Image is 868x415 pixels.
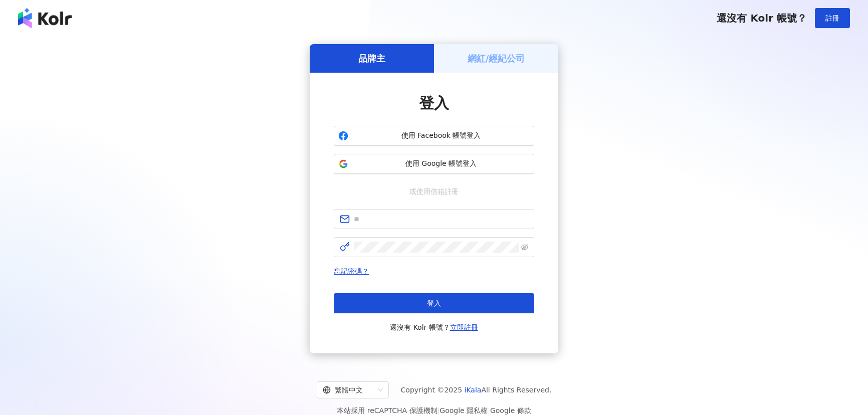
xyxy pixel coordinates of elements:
a: 忘記密碼？ [334,267,369,275]
span: 登入 [427,299,441,307]
img: logo [18,8,72,28]
span: eye-invisible [521,244,528,251]
span: | [438,406,440,414]
div: 繁體中文 [323,382,374,398]
span: 登入 [419,94,449,112]
button: 登入 [334,293,534,313]
button: 註冊 [815,8,850,28]
span: | [488,406,490,414]
span: 或使用信箱註冊 [402,186,466,197]
span: 使用 Facebook 帳號登入 [352,131,530,141]
h5: 網紅/經紀公司 [468,52,525,65]
span: Copyright © 2025 All Rights Reserved. [401,384,552,396]
button: 使用 Facebook 帳號登入 [334,126,534,146]
span: 使用 Google 帳號登入 [352,159,530,169]
h5: 品牌主 [358,52,385,65]
span: 還沒有 Kolr 帳號？ [390,321,478,333]
a: Google 隱私權 [440,406,488,414]
span: 註冊 [825,14,839,22]
span: 還沒有 Kolr 帳號？ [717,12,807,24]
a: 立即註冊 [450,323,478,331]
button: 使用 Google 帳號登入 [334,154,534,174]
a: Google 條款 [490,406,531,414]
a: iKala [465,386,482,394]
